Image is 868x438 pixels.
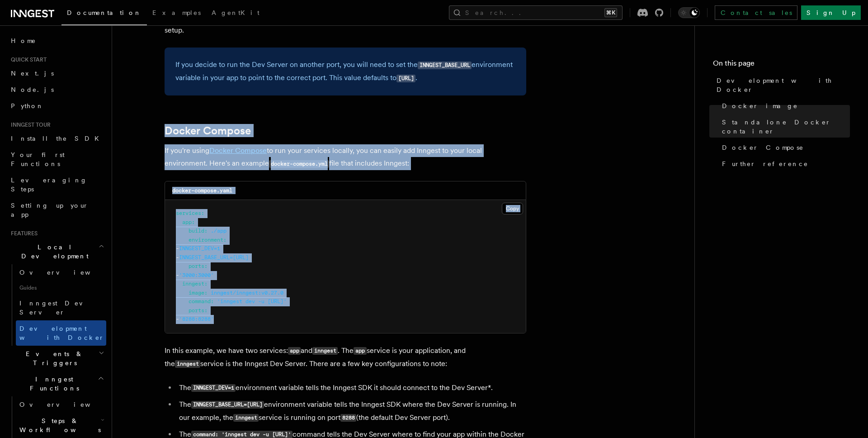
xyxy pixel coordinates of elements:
[11,135,104,142] span: Install the SDK
[11,176,87,193] span: Leveraging Steps
[165,144,526,170] p: If you're using to run your services locally, you can easily add Inngest to your local environmen...
[211,298,214,305] span: :
[11,70,54,77] span: Next.js
[182,219,192,225] span: app
[189,228,204,234] span: build
[269,160,329,168] code: docker-compose.yml
[191,384,236,392] code: INNGEST_DEV=1
[175,360,200,368] code: inngest
[11,36,36,45] span: Home
[16,416,101,434] span: Steps & Workflows
[7,121,51,129] span: Inngest tour
[312,347,338,355] code: inngest
[204,307,208,314] span: :
[189,307,204,314] span: ports
[233,414,259,422] code: inngest
[7,33,106,49] a: Home
[176,254,179,261] span: -
[182,281,204,287] span: inngest
[7,375,98,393] span: Inngest Functions
[801,5,861,20] a: Sign Up
[715,5,797,20] a: Contact sales
[717,76,850,94] span: Development with Docker
[176,272,179,278] span: -
[11,86,54,93] span: Node.js
[713,72,850,98] a: Development with Docker
[16,281,106,295] span: Guides
[191,401,264,409] code: INNGEST_BASE_URL=[URL]
[175,58,515,85] p: If you decide to run the Dev Server on another port, you will need to set the environment variabl...
[209,146,267,155] a: Docker Compose
[176,398,526,424] li: The environment variable tells the Inngest SDK where the Dev Server is running. In our example, t...
[176,381,526,395] li: The environment variable tells the Inngest SDK it should connect to the Dev Server*.
[61,3,147,25] a: Documentation
[7,371,106,396] button: Inngest Functions
[201,210,204,216] span: :
[19,401,113,408] span: Overview
[211,290,283,296] span: inngest/inngest:v0.27.0
[189,263,204,269] span: ports
[713,58,850,72] h4: On this page
[7,243,99,261] span: Local Development
[7,346,106,371] button: Events & Triggers
[288,347,301,355] code: app
[179,245,220,252] span: INNGEST_DEV=1
[176,210,201,216] span: services
[7,56,47,63] span: Quick start
[11,202,89,218] span: Setting up your app
[165,344,526,371] p: In this example, we have two services: and . The service is your application, and the service is ...
[16,413,106,438] button: Steps & Workflows
[7,98,106,114] a: Python
[718,98,850,114] a: Docker image
[172,187,232,194] code: docker-compose.yaml
[19,300,97,316] span: Inngest Dev Server
[217,298,287,305] span: 'inngest dev -u [URL]'
[7,130,106,147] a: Install the SDK
[152,9,201,16] span: Examples
[204,290,208,296] span: :
[165,124,251,137] a: Docker Compose
[176,316,179,322] span: -
[11,151,65,167] span: Your first Functions
[7,65,106,81] a: Next.js
[7,197,106,223] a: Setting up your app
[7,81,106,98] a: Node.js
[179,254,249,261] span: INNGEST_BASE_URL=[URL]
[718,114,850,139] a: Standalone Docker container
[396,75,415,82] code: [URL]
[19,325,104,341] span: Development with Docker
[16,264,106,281] a: Overview
[7,147,106,172] a: Your first Functions
[340,414,356,422] code: 8288
[189,298,211,305] span: command
[206,3,265,24] a: AgentKit
[192,219,195,225] span: :
[189,237,223,243] span: environment
[722,118,850,136] span: Standalone Docker container
[354,347,366,355] code: app
[147,3,206,24] a: Examples
[722,159,808,168] span: Further reference
[7,230,38,237] span: Features
[212,9,259,16] span: AgentKit
[722,101,798,110] span: Docker image
[176,245,179,252] span: -
[718,139,850,156] a: Docker Compose
[16,396,106,413] a: Overview
[678,7,700,18] button: Toggle dark mode
[418,62,472,69] code: INNGEST_BASE_URL
[179,272,214,278] span: '3000:3000'
[211,228,226,234] span: ./app
[204,281,208,287] span: :
[7,349,99,367] span: Events & Triggers
[449,5,623,20] button: Search...⌘K
[67,9,142,16] span: Documentation
[7,172,106,197] a: Leveraging Steps
[11,102,44,109] span: Python
[16,320,106,346] a: Development with Docker
[204,228,208,234] span: :
[16,295,106,320] a: Inngest Dev Server
[722,143,804,152] span: Docker Compose
[204,263,208,269] span: :
[502,203,523,214] button: Copy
